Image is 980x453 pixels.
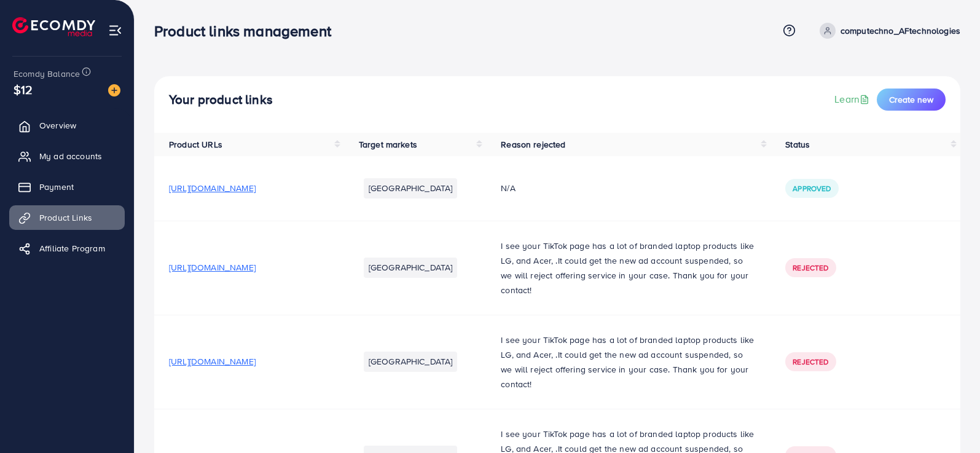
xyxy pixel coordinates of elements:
[364,352,458,371] li: [GEOGRAPHIC_DATA]
[9,175,125,199] a: Payment
[9,205,125,230] a: Product Links
[169,261,256,274] span: [URL][DOMAIN_NAME]
[815,23,960,39] a: computechno_AFtechnologies
[785,138,810,151] span: Status
[877,89,946,111] button: Create new
[9,236,125,261] a: Affiliate Program
[501,138,565,151] span: Reason rejected
[841,23,960,38] p: computechno_AFtechnologies
[364,258,458,277] li: [GEOGRAPHIC_DATA]
[39,119,76,132] span: Overview
[39,242,105,254] span: Affiliate Program
[889,93,933,106] span: Create new
[14,81,33,98] span: $12
[9,144,125,168] a: My ad accounts
[108,84,120,97] img: image
[501,240,754,267] span: I see your TikTok page has a lot of branded laptop products like LG, and Acer, .
[14,68,80,80] span: Ecomdy Balance
[793,183,831,194] span: Approved
[501,238,756,297] p: It could get the new ad account suspended, so we will reject offering service in your case. Thank...
[12,17,95,36] img: logo
[359,138,417,151] span: Target markets
[39,150,102,162] span: My ad accounts
[364,178,458,198] li: [GEOGRAPHIC_DATA]
[169,355,256,368] span: [URL][DOMAIN_NAME]
[39,211,92,224] span: Product Links
[108,23,122,37] img: menu
[169,92,273,108] h4: Your product links
[793,356,828,367] span: Rejected
[169,138,222,151] span: Product URLs
[501,334,754,361] span: I see your TikTok page has a lot of branded laptop products like LG, and Acer, .
[169,182,256,194] span: [URL][DOMAIN_NAME]
[834,92,872,106] a: Learn
[501,333,756,392] p: It could get the new ad account suspended, so we will reject offering service in your case. Thank...
[154,22,341,40] h3: Product links management
[9,113,125,138] a: Overview
[39,181,74,193] span: Payment
[793,262,828,273] span: Rejected
[501,182,515,194] span: N/A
